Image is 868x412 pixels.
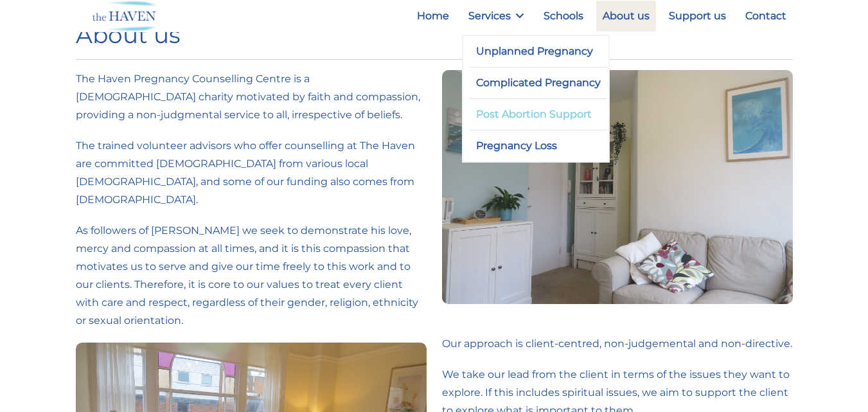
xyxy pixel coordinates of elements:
a: Home [411,1,456,31]
p: The Haven Pregnancy Counselling Centre is a [DEMOGRAPHIC_DATA] charity motivated by faith and com... [76,70,427,124]
a: About us [596,1,656,31]
p: The trained volunteer advisors who offer counselling at The Haven are committed [DEMOGRAPHIC_DATA... [76,137,427,209]
img: The Haven's counselling room from another angle [442,70,793,304]
p: As followers of [PERSON_NAME] we seek to demonstrate his love, mercy and compassion at all times,... [76,222,427,330]
a: Unplanned Pregnancy [470,36,608,67]
a: Services [462,1,531,31]
a: Complicated Pregnancy [470,67,608,98]
a: Support us [662,1,732,31]
a: Contact [739,1,793,31]
a: Schools [537,1,590,31]
a: Pregnancy Loss [470,130,608,161]
a: Post Abortion Support [470,99,608,130]
h1: About us [76,21,793,49]
p: Our approach is client-centred, non-judgemental and non-directive. [442,335,793,353]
